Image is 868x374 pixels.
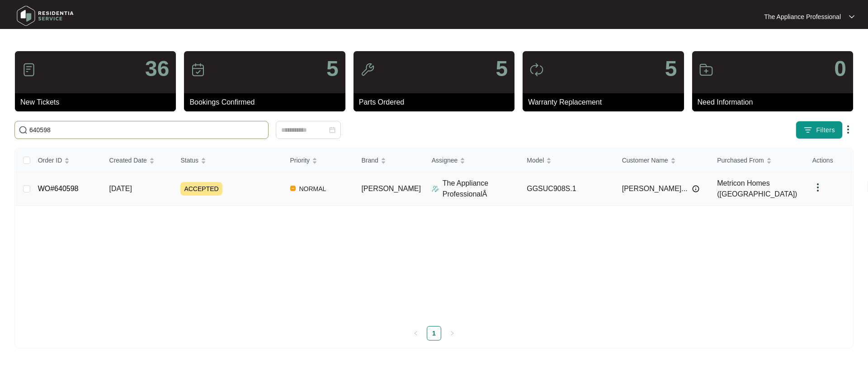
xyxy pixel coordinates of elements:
[409,326,423,340] li: Previous Page
[22,62,36,77] img: icon
[38,185,79,192] a: WO#640598
[14,2,77,29] img: residentia service logo
[360,62,375,77] img: icon
[354,149,424,173] th: Brand
[425,149,520,173] th: Assignee
[361,155,378,165] span: Brand
[710,149,805,173] th: Purchased From
[622,155,668,165] span: Customer Name
[145,58,169,80] p: 36
[527,155,544,165] span: Model
[622,183,688,194] span: [PERSON_NAME]...
[427,326,441,340] li: 1
[443,178,520,200] p: The Appliance ProfessionalÂ
[189,97,345,108] p: Bookings Confirmed
[432,155,458,165] span: Assignee
[812,182,823,193] img: dropdown arrow
[717,179,797,198] span: Metricon Homes ([GEOGRAPHIC_DATA])
[191,62,205,77] img: icon
[283,149,354,173] th: Priority
[519,149,615,173] th: Model
[31,149,102,173] th: Order ID
[409,326,423,340] button: left
[180,182,222,196] span: ACCEPTED
[849,14,854,19] img: dropdown arrow
[816,125,835,135] span: Filters
[445,326,459,340] button: right
[326,58,339,80] p: 5
[803,125,812,134] img: filter icon
[528,97,684,108] p: Warranty Replacement
[413,331,419,336] span: left
[361,185,421,192] span: [PERSON_NAME]
[359,97,514,108] p: Parts Ordered
[529,62,544,77] img: icon
[665,58,677,80] p: 5
[449,331,455,336] span: right
[432,185,439,192] img: Assigner Icon
[717,155,764,165] span: Purchased From
[764,12,841,21] p: The Appliance Professional
[173,149,283,173] th: Status
[495,58,508,80] p: 5
[615,149,710,173] th: Customer Name
[290,155,310,165] span: Priority
[109,155,147,165] span: Created Date
[796,121,843,139] button: filter iconFilters
[20,97,176,108] p: New Tickets
[19,125,28,134] img: search-icon
[290,186,296,191] img: Vercel Logo
[699,62,713,77] img: icon
[445,326,459,340] li: Next Page
[180,155,198,165] span: Status
[427,326,441,340] a: 1
[843,124,854,135] img: dropdown arrow
[805,149,853,173] th: Actions
[692,185,699,192] img: Info icon
[102,149,174,173] th: Created Date
[519,173,615,206] td: GGSUC908S.1
[296,183,330,194] span: NORMAL
[834,58,846,80] p: 0
[698,97,853,108] p: Need Information
[38,155,62,165] span: Order ID
[29,125,264,135] input: Search by Order Id, Assignee Name, Customer Name, Brand and Model
[109,185,132,192] span: [DATE]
